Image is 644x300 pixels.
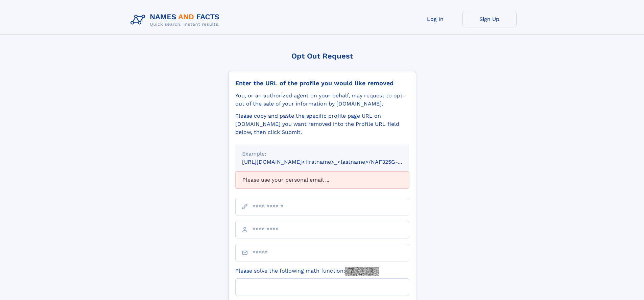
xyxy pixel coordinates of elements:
div: Example: [242,150,402,158]
div: Please use your personal email ... [235,171,409,188]
a: Sign Up [462,11,517,27]
small: [URL][DOMAIN_NAME]<firstname>_<lastname>/NAF325G-xxxxxxxx [242,159,422,165]
div: Please copy and paste the specific profile page URL on [DOMAIN_NAME] you want removed into the Pr... [235,112,409,136]
div: Opt Out Request [228,52,416,60]
label: Please solve the following math function: [235,267,379,276]
div: You, or an authorized agent on your behalf, may request to opt-out of the sale of your informatio... [235,92,409,108]
img: Logo Names and Facts [128,11,225,29]
a: Log In [408,11,462,27]
div: Enter the URL of the profile you would like removed [235,79,409,87]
